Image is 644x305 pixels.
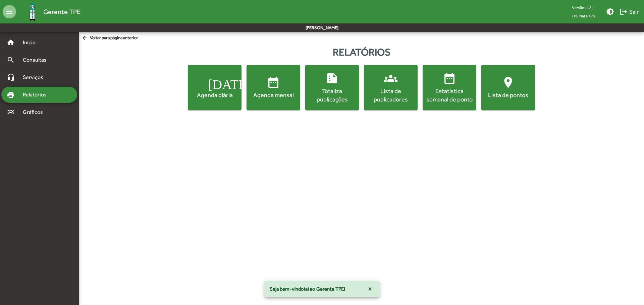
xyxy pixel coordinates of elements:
div: Estatística semanal de ponto [424,87,475,103]
button: Agenda diária [188,65,241,110]
a: Gerente TPE [16,1,80,23]
div: Agenda diária [189,91,240,99]
span: Gráficos [19,108,52,116]
span: Início [19,39,45,47]
img: Logo [21,1,43,23]
mat-icon: multiline_chart [7,108,15,116]
mat-icon: print [7,91,15,99]
span: Seja bem-vindo(a) ao Gerente TPE! [270,286,345,292]
button: Lista de pontos [481,65,535,110]
div: Lista de publicadores [365,87,416,103]
mat-icon: date_range [443,72,456,85]
div: Relatórios [79,45,644,60]
span: Consultas [19,56,55,64]
span: TPE Natal/RN [566,12,601,20]
mat-icon: home [7,39,15,47]
mat-icon: [DATE] [208,76,221,89]
mat-icon: arrow_back [82,34,90,42]
button: Estatística semanal de ponto [423,65,476,110]
span: X [368,283,372,295]
div: Lista de pontos [483,91,534,99]
button: X [363,283,377,295]
mat-icon: search [7,56,15,64]
mat-icon: location_on [501,76,515,89]
mat-icon: summarize [325,72,339,85]
span: Gerente TPE [43,6,80,17]
span: Voltar para página anterior [82,34,138,42]
mat-icon: headset_mic [7,73,15,81]
mat-icon: logout [620,8,628,16]
mat-icon: brightness_medium [606,8,614,16]
mat-icon: groups [384,72,397,85]
div: Totaliza publicações [307,87,358,103]
button: Agenda mensal [247,65,300,110]
button: Lista de publicadores [364,65,418,110]
span: Sair [620,6,639,18]
span: Serviços [19,73,52,81]
button: Totaliza publicações [305,65,359,110]
span: Relatórios [19,91,55,99]
mat-icon: menu [3,5,16,18]
mat-icon: date_range [267,76,280,89]
div: Agenda mensal [248,91,299,99]
div: Versão: 1.8.1 [566,3,601,12]
button: Sair [617,6,641,18]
